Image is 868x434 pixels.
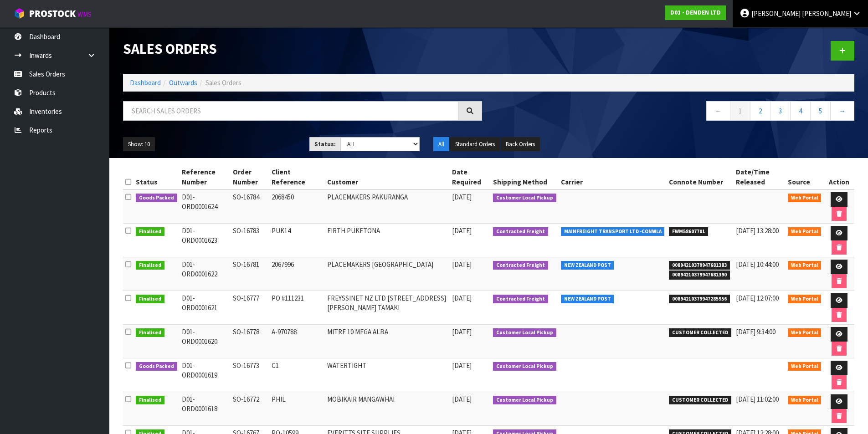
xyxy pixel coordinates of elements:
span: Web Portal [788,295,822,304]
span: [DATE] [452,395,472,403]
th: Carrier [559,165,667,189]
td: D01-ORD0001620 [180,325,231,358]
span: Web Portal [788,328,822,337]
span: Finalised [136,328,164,337]
td: FREYSSINET NZ LTD [STREET_ADDRESS][PERSON_NAME] TAMAKI [325,291,449,325]
td: D01-ORD0001622 [180,257,231,291]
span: Contracted Freight [493,227,548,236]
span: [DATE] [452,193,472,201]
td: A-970788 [269,325,325,358]
td: PLACEMAKERS PAKURANGA [325,189,449,224]
td: MOBIKAIR MANGAWHAI [325,392,449,426]
span: [DATE] [452,260,472,269]
span: Customer Local Pickup [493,328,556,337]
td: D01-ORD0001619 [180,358,231,392]
a: 1 [730,101,750,121]
a: 5 [810,101,831,121]
span: [DATE] 9:34:00 [736,327,776,336]
span: Finalised [136,295,164,304]
span: MAINFREIGHT TRANSPORT LTD -CONWLA [561,227,665,236]
td: D01-ORD0001618 [180,392,231,426]
th: Status [134,165,180,189]
span: [DATE] [452,294,472,302]
span: [DATE] 12:07:00 [736,294,779,302]
td: SO-16778 [231,325,269,358]
span: NEW ZEALAND POST [561,295,614,304]
th: Connote Number [667,165,734,189]
button: Standard Orders [450,137,500,152]
button: Show: 10 [123,137,155,152]
th: Shipping Method [491,165,559,189]
a: Dashboard [130,78,161,87]
td: 2068450 [269,189,325,224]
span: [DATE] 10:44:00 [736,260,779,269]
span: Customer Local Pickup [493,362,556,371]
span: [DATE] [452,226,472,235]
td: 2067996 [269,257,325,291]
span: ProStock [29,8,76,20]
span: [PERSON_NAME] [802,9,851,18]
a: 4 [790,101,811,121]
span: [DATE] [452,361,472,370]
span: Web Portal [788,362,822,371]
td: MITRE 10 MEGA ALBA [325,325,449,358]
span: Web Portal [788,261,822,270]
td: SO-16773 [231,358,269,392]
td: SO-16783 [231,224,269,257]
td: PLACEMAKERS [GEOGRAPHIC_DATA] [325,257,449,291]
th: Source [786,165,824,189]
span: Sales Orders [205,78,241,87]
span: 00894210379947681390 [669,271,730,280]
span: Customer Local Pickup [493,396,556,405]
td: D01-ORD0001621 [180,291,231,325]
h1: Sales Orders [123,41,482,57]
button: Back Orders [501,137,540,152]
strong: D01 - DEMDEN LTD [670,9,721,16]
td: PUK14 [269,224,325,257]
a: ← [706,101,730,121]
th: Order Number [231,165,269,189]
span: [DATE] [452,327,472,336]
span: [DATE] 11:02:00 [736,395,779,403]
span: Web Portal [788,194,822,203]
span: Contracted Freight [493,261,548,270]
td: SO-16781 [231,257,269,291]
input: Search sales orders [123,101,458,121]
nav: Page navigation [496,101,855,123]
img: cube-alt.png [14,8,25,19]
a: 3 [770,101,791,121]
span: Goods Packed [136,362,177,371]
small: WMS [77,10,92,19]
td: SO-16777 [231,291,269,325]
span: Contracted Freight [493,295,548,304]
span: [PERSON_NAME] [751,9,801,18]
td: PHIL [269,392,325,426]
td: SO-16784 [231,189,269,224]
th: Date Required [450,165,491,189]
td: D01-ORD0001624 [180,189,231,224]
a: → [830,101,854,121]
td: WATERTIGHT [325,358,449,392]
a: Outwards [169,78,197,87]
span: [DATE] 13:28:00 [736,226,779,235]
span: FWM58607701 [669,227,708,236]
td: SO-16772 [231,392,269,426]
button: All [433,137,449,152]
td: FIRTH PUKETONA [325,224,449,257]
span: 00894210379947681383 [669,261,730,270]
strong: Status: [314,140,336,148]
td: PO #111231 [269,291,325,325]
span: NEW ZEALAND POST [561,261,614,270]
span: Web Portal [788,227,822,236]
span: Finalised [136,396,164,405]
a: 2 [750,101,770,121]
span: CUSTOMER COLLECTED [669,396,731,405]
span: 00894210379947285956 [669,295,730,304]
span: Customer Local Pickup [493,194,556,203]
span: Finalised [136,261,164,270]
span: CUSTOMER COLLECTED [669,328,731,337]
span: Goods Packed [136,194,177,203]
th: Action [823,165,854,189]
span: Finalised [136,227,164,236]
th: Reference Number [180,165,231,189]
